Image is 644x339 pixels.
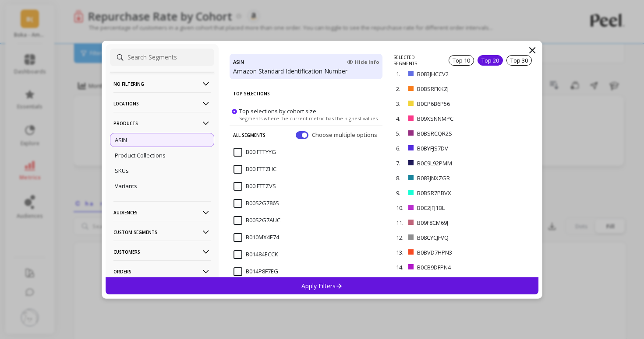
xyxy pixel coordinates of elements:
p: B09F8CM69J [417,219,490,227]
p: Orders [113,260,211,283]
p: SELECTED SEGMENTS [393,54,438,66]
p: Amazon Standard Identification Number [233,67,379,76]
p: 5. [396,129,405,137]
p: Top Selections [233,84,379,103]
p: B083JHCCV2 [417,70,491,78]
span: B014P8F7EG [234,267,278,276]
p: Apply Filters [301,282,343,290]
p: B0CP6B6P56 [417,100,491,108]
p: 12. [396,234,405,241]
p: 13. [396,248,405,256]
p: Product Collections [115,151,166,159]
p: 7. [396,159,405,167]
p: Locations [113,92,211,115]
span: B00S2G786S [234,199,279,208]
h4: ASIN [233,57,244,67]
span: Hide Info [347,59,379,66]
span: Segments where the current metric has the highest values. [239,115,379,121]
p: ASIN [115,136,127,144]
p: Custom Segments [113,221,211,243]
p: B08CYCJFVQ [417,234,491,241]
p: B0C9L92PMM [417,159,492,167]
p: 6. [396,144,405,152]
p: No filtering [113,73,211,95]
p: 4. [396,115,405,122]
span: B010MX4E74 [234,233,279,242]
p: Audiences [113,201,211,224]
p: 9. [396,189,405,197]
p: 8. [396,174,405,182]
div: Top 30 [506,55,532,66]
p: B0C2JFJ1BL [417,204,488,212]
span: B00IFTTYYG [234,148,276,157]
span: Top selections by cohort size [239,107,316,115]
p: B09XSNNMPC [417,115,493,122]
p: 10. [396,204,405,212]
p: 3. [396,100,405,108]
p: 11. [396,219,405,227]
p: 1. [396,70,405,78]
p: 14. [396,263,405,271]
span: B00IFTTZHC [234,165,276,174]
span: B00IFTTZVS [234,182,276,191]
p: Products [113,112,211,134]
span: Choose multiple options [312,130,379,139]
p: Variants [115,182,137,190]
p: SKUs [115,167,129,175]
p: 2. [396,85,405,93]
p: B0CB9DFPN4 [417,263,492,271]
span: B01484ECCK [234,250,278,259]
p: Customers [113,241,211,263]
p: B083JNXZGR [417,174,491,182]
p: B0BVD7HPN3 [417,248,492,256]
input: Search Segments [110,49,214,66]
p: B0BSRCQR2S [417,129,492,137]
div: Top 20 [478,55,503,66]
p: B0BSR7PBVX [417,189,492,197]
p: B0BYFJS7DV [417,144,490,152]
span: B00S2G7AUC [234,216,280,225]
div: Top 10 [449,55,474,66]
p: B0BSRFKKZJ [417,85,491,93]
p: All Segments [233,126,265,144]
